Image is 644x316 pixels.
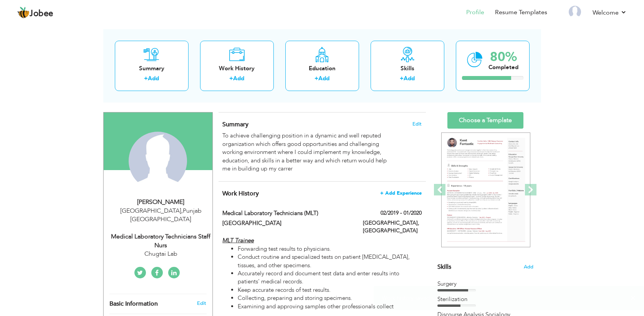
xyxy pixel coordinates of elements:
div: Skills [377,65,438,73]
a: Jobee [17,7,53,19]
div: 80% [488,51,518,63]
label: + [400,74,404,83]
a: Add [318,74,329,82]
a: Add [404,74,415,82]
label: Medical Laboratory Technicians (MLT) [222,209,351,217]
div: Completed [488,63,518,71]
div: Chugtai Lab [109,250,212,258]
img: jobee.io [17,7,30,19]
label: [GEOGRAPHIC_DATA] [222,219,351,227]
h4: This helps to show the companies you have worked for. [222,190,421,197]
a: Profile [466,8,484,17]
a: Edit [197,300,206,307]
img: Profile Img [569,6,581,18]
div: Work History [206,65,268,73]
strong: MLT Trainee [222,237,254,244]
div: Medical Laboratory Technicians Staff Nurs [109,232,212,250]
div: [GEOGRAPHIC_DATA] Punjab [GEOGRAPHIC_DATA] [109,207,212,224]
li: Examining and approving samples other professionals collect [238,303,421,311]
label: [GEOGRAPHIC_DATA], [GEOGRAPHIC_DATA] [363,219,422,235]
img: IRAM SHAHZADI [129,132,187,190]
span: Basic Information [109,301,158,308]
div: Education [291,65,353,73]
span: Jobee [30,10,53,18]
label: + [144,74,148,83]
label: + [315,74,318,83]
span: Work history saved successfully. [382,294,461,302]
span: Work History [222,189,259,198]
span: , [181,207,183,215]
li: Forwarding test results to physicians. [238,245,421,253]
a: Choose a Template [447,112,523,129]
div: [PERSON_NAME] [109,198,212,207]
a: Welcome [593,8,627,17]
div: To achieve challenging position in a dynamic and well reputed organization which offers good oppo... [222,132,421,173]
a: Add [148,74,159,82]
li: Collecting, preparing and storing specimens. [238,294,421,302]
label: 02/2019 - 01/2020 [381,209,422,217]
li: Conduct routine and specialized tests on patient [MEDICAL_DATA], tissues, and other specimens. [238,253,421,270]
li: Keep accurate records of test results. [238,286,421,294]
span: Skills [437,263,451,271]
div: Summary [121,65,182,73]
span: + Add Experience [380,190,422,196]
span: Add [524,263,533,271]
li: Accurately record and document test data and enter results into patients' medical records. [238,270,421,286]
span: Edit [412,121,422,127]
span: Summary [222,120,248,129]
a: Resume Templates [495,8,547,17]
h4: Adding a summary is a quick and easy way to highlight your experience and interests. [222,121,421,128]
label: + [229,74,233,83]
span: × [630,294,636,302]
a: Add [233,74,244,82]
div: Surgery [437,280,533,288]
